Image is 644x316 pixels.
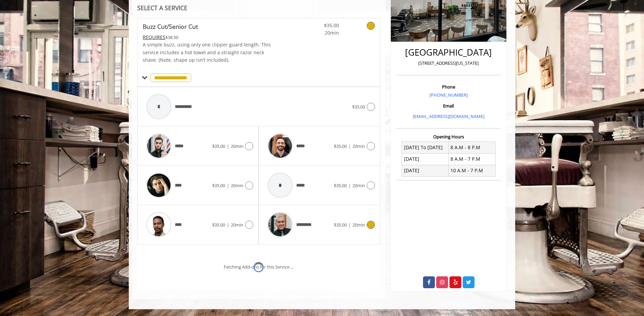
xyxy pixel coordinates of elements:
h3: Email [398,103,499,108]
h3: Phone [398,84,499,89]
span: 20min [353,143,365,149]
span: $35.00 [334,182,347,189]
span: | [227,143,229,149]
span: $35.00 [212,182,225,189]
span: $35.00 [212,222,225,228]
span: 20min [231,222,243,228]
span: This service needs some Advance to be paid before we block your appointment [143,34,165,40]
a: [EMAIL_ADDRESS][DOMAIN_NAME] [413,113,484,119]
h3: Opening Hours [397,134,501,139]
span: 20min [231,182,243,189]
span: | [348,143,351,149]
td: 8 A.M - 7 P.M [448,153,495,165]
div: SELECT A SERVICE [137,5,380,11]
span: 20min [353,182,365,189]
span: $35.00 [212,143,225,149]
span: | [227,222,229,228]
span: | [227,182,229,189]
span: 20min [231,143,243,149]
a: [PHONE_NUMBER] [429,92,468,98]
span: $35.00 [334,143,347,149]
span: $35.00 [299,22,339,29]
span: | [348,182,351,189]
td: [DATE] To [DATE] [402,142,449,153]
span: | [348,222,351,228]
td: [DATE] [402,153,449,165]
p: A simple buzz, using only one clipper guard length. This service includes a hot towel and a strai... [143,41,279,64]
td: [DATE] [402,165,449,176]
td: 8 A.M - 8 P.M [448,142,495,153]
span: $35.00 [352,104,365,110]
span: 20min [353,222,365,228]
h2: [GEOGRAPHIC_DATA] [398,47,499,57]
td: 10 A.M - 7 P.M [448,165,495,176]
p: [STREET_ADDRESS][US_STATE] [398,60,499,67]
div: Fetching Add-ons for this Service ... [224,263,294,271]
b: Buzz Cut/Senior Cut [143,22,198,31]
div: $38.50 [143,34,279,41]
span: $35.00 [334,222,347,228]
span: 20min [299,29,339,37]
